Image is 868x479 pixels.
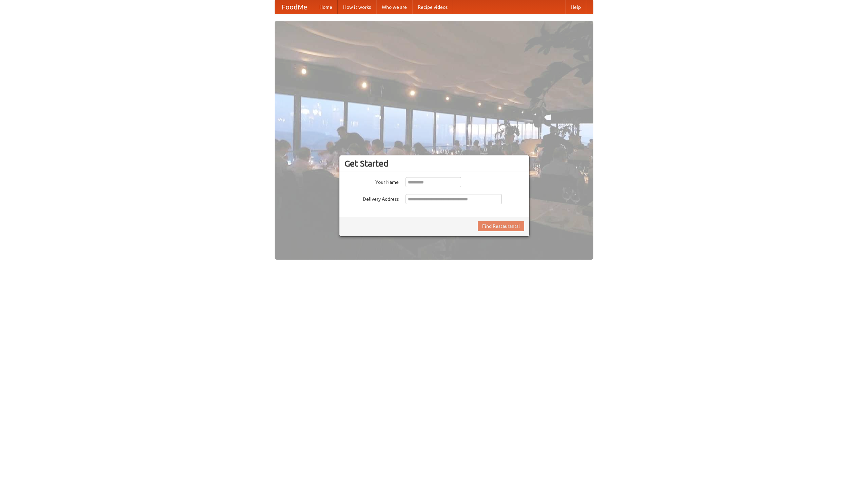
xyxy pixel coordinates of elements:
label: Delivery Address [344,194,399,202]
a: Recipe videos [412,0,453,14]
button: Find Restaurants! [478,221,524,231]
h3: Get Started [344,158,524,169]
a: Home [314,0,338,14]
label: Your Name [344,177,399,186]
a: Help [565,0,586,14]
a: Who we are [376,0,412,14]
a: How it works [338,0,376,14]
a: FoodMe [275,0,314,14]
